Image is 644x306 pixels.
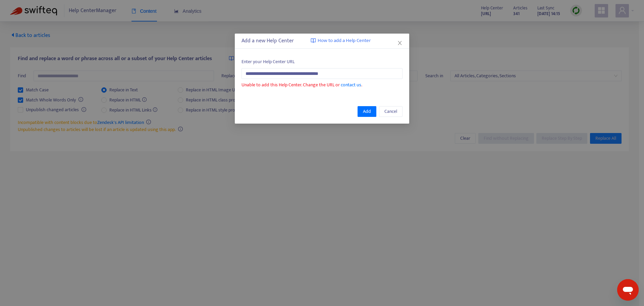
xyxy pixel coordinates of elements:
span: How to add a Help Center [318,37,371,45]
button: Add [358,106,376,117]
span: close [397,40,402,46]
a: How to add a Help Center [311,37,371,45]
span: Unable to add this Help Center. Change the URL or . [241,81,362,89]
iframe: Button to launch messaging window [617,279,639,301]
a: contact us [341,81,361,89]
button: Cancel [379,106,402,117]
span: Enter your Help Center URL [241,58,402,65]
div: Add a new Help Center [241,37,402,45]
span: Add [363,108,371,115]
span: Cancel [384,108,397,115]
button: Close [396,39,404,47]
img: image-link [311,38,316,43]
